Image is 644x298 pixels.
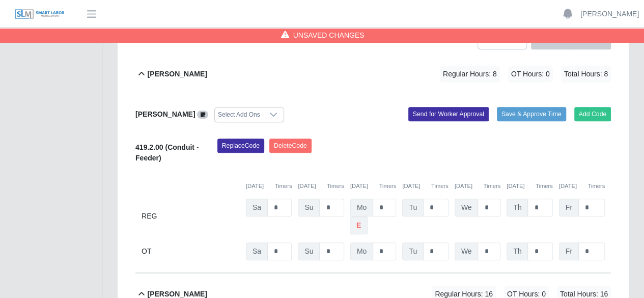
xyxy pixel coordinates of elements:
span: Th [507,199,528,216]
div: [DATE] [350,182,396,191]
div: [DATE] [246,182,292,191]
button: ReplaceCode [217,139,264,153]
span: We [455,242,479,260]
button: Timers [379,182,396,191]
button: Timers [431,182,449,191]
span: Th [507,242,528,260]
span: We [455,199,479,216]
button: Add Code [574,107,611,121]
b: 419.2.00 (Conduit - Feeder) [135,143,199,162]
button: Save & Approve Time [497,107,566,121]
a: [PERSON_NAME] [580,9,639,19]
div: Select Add Ons [215,107,263,122]
button: Timers [327,182,344,191]
div: [DATE] [507,182,552,191]
button: Timers [536,182,553,191]
button: DeleteCode [269,139,312,153]
div: REG [142,199,240,234]
span: Tu [402,199,424,216]
button: Timers [587,182,605,191]
span: Tu [402,242,424,260]
b: [PERSON_NAME] [147,69,207,79]
button: Send for Worker Approval [408,107,489,121]
div: [DATE] [298,182,344,191]
span: Total Hours: 8 [561,66,611,83]
span: Fr [559,199,579,216]
div: [DATE] [559,182,605,191]
div: [DATE] [455,182,500,191]
b: e [356,220,361,231]
span: Sa [246,242,268,260]
span: Sa [246,199,268,216]
button: Timers [483,182,500,191]
a: View/Edit Notes [197,110,208,118]
button: Timers [275,182,292,191]
span: Su [298,242,320,260]
button: [PERSON_NAME] Regular Hours: 8 OT Hours: 0 Total Hours: 8 [135,53,611,95]
span: Regular Hours: 8 [440,66,500,83]
b: [PERSON_NAME] [135,110,195,118]
span: Su [298,199,320,216]
div: OT [142,242,240,260]
span: Mo [350,199,373,216]
span: OT Hours: 0 [508,66,553,83]
span: Unsaved Changes [293,30,365,40]
div: [DATE] [402,182,448,191]
span: Mo [350,242,373,260]
span: Fr [559,242,579,260]
img: SLM Logo [14,9,65,20]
